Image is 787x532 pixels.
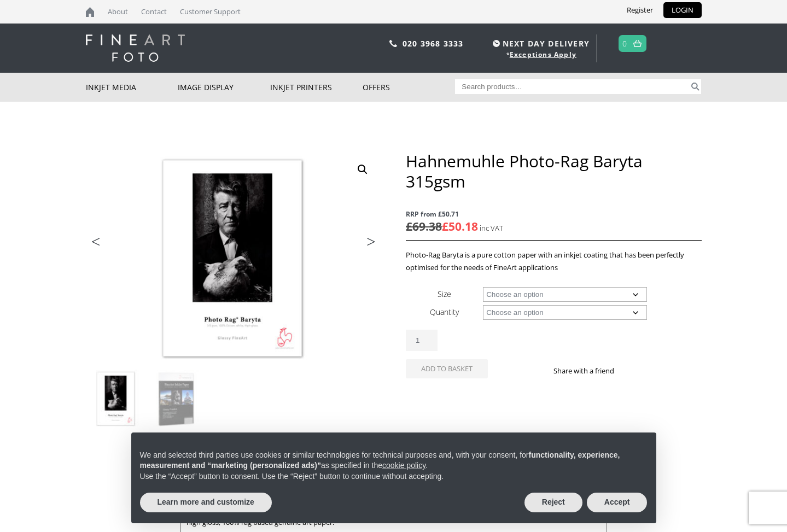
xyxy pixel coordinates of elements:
[619,2,661,18] a: Register
[640,366,649,375] img: twitter sharing button
[442,219,478,234] bdi: 50.18
[140,493,272,512] button: Learn more and customize
[382,461,425,470] a: cookie policy
[654,366,662,375] img: email sharing button
[490,37,590,50] span: NEXT DAY DELIVERY
[406,359,488,378] button: Add to basket
[633,40,642,47] img: basket.svg
[406,330,438,351] input: Product quantity
[627,366,636,375] img: facebook sharing button
[140,450,648,471] p: We and selected third parties use cookies or similar technologies for technical purposes and, wit...
[663,2,702,18] a: LOGIN
[406,151,701,191] h1: Hahnemuhle Photo-Rag Baryta 315gsm
[123,424,665,532] div: Notice
[689,79,702,94] button: Search
[86,151,381,369] img: Hahnemuhle Photo-Rag Baryta 315gsm
[406,249,701,274] p: Photo-Rag Baryta is a pure cotton paper with an inkjet coating that has been perfectly optimised ...
[493,40,500,47] img: time.svg
[406,219,442,234] bdi: 69.38
[510,50,576,59] a: Exceptions Apply
[86,370,145,429] img: Hahnemuhle Photo-Rag Baryta 315gsm
[553,365,627,377] p: Share with a friend
[455,79,689,94] input: Search products…
[442,219,448,234] span: £
[140,451,620,470] strong: functionality, experience, measurement and “marketing (personalized ads)”
[353,160,372,179] a: View full-screen image gallery
[406,208,701,220] span: RRP from £50.71
[86,34,185,62] img: logo-white.svg
[147,370,206,429] img: Hahnemuhle Photo-Rag Baryta 315gsm - Image 2
[430,307,459,317] label: Quantity
[178,73,270,102] a: Image Display
[403,38,464,49] a: 020 3968 3333
[363,73,455,102] a: Offers
[270,73,363,102] a: Inkjet Printers
[587,493,648,512] button: Accept
[406,219,412,234] span: £
[438,289,451,299] label: Size
[389,40,397,47] img: phone.svg
[140,471,648,482] p: Use the “Accept” button to consent. Use the “Reject” button to continue without accepting.
[86,73,178,102] a: Inkjet Media
[524,493,582,512] button: Reject
[622,36,627,51] a: 0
